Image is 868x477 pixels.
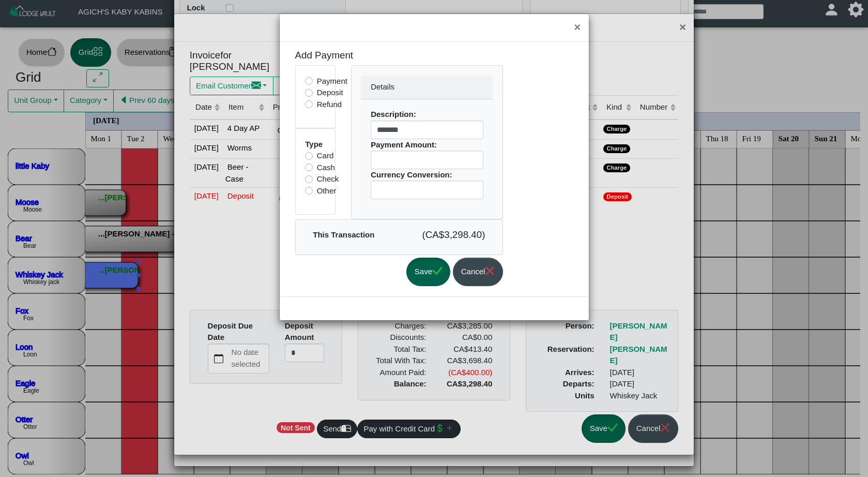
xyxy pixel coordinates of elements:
b: This Transaction [313,230,374,239]
svg: check [432,266,442,276]
h5: (CA$3,298.40) [407,229,485,241]
label: Check [317,173,339,185]
label: Other [317,185,337,197]
label: Refund [317,99,342,111]
div: Details [361,76,493,99]
button: Close [566,14,588,41]
h5: Add Payment [295,50,391,62]
label: Card [317,150,334,162]
label: Cash [317,162,335,174]
b: Payment Amount: [371,140,437,149]
label: Payment [317,76,347,87]
b: Type [305,140,323,148]
b: Description: [371,110,416,118]
svg: x [485,266,495,276]
button: Savecheck [406,258,450,286]
b: Currency Conversion: [371,170,452,179]
label: Deposit [317,87,343,99]
button: Cancelx [453,258,503,286]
